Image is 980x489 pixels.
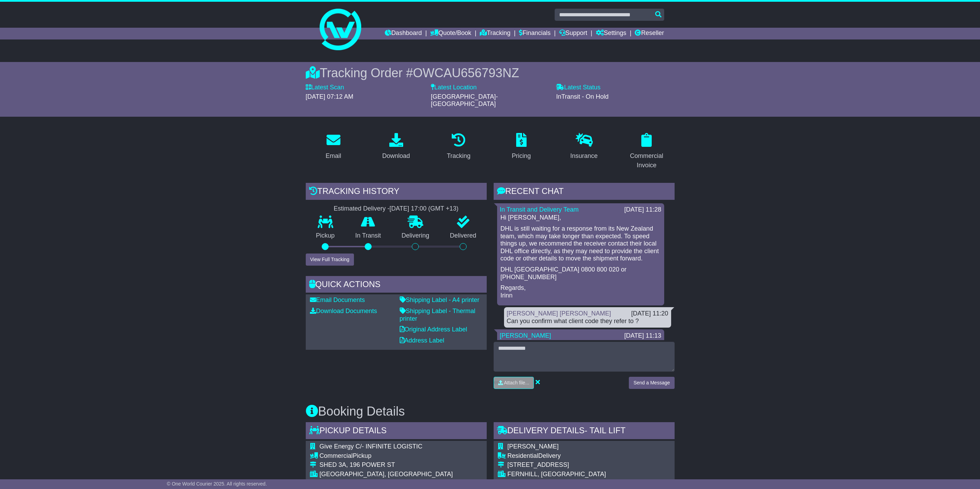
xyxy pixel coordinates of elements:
p: Pickup [306,232,345,240]
a: Dashboard [385,28,422,39]
a: Tracking [442,131,475,163]
div: Email [326,151,341,161]
div: Commercial Invoice [623,151,670,170]
a: [PERSON_NAME] [500,332,551,339]
span: [DATE] 07:12 AM [306,93,354,100]
div: [DATE] 11:28 [624,206,661,214]
a: Download Documents [310,308,377,314]
p: Regards, Irinn [501,284,661,299]
span: OWCAU656793NZ [413,66,519,80]
a: Quote/Book [430,28,471,39]
button: View Full Tracking [306,254,354,266]
div: [DATE] 11:20 [631,310,668,318]
a: Settings [596,28,626,39]
a: Original Address Label [400,326,467,333]
a: Shipping Label - A4 printer [400,296,479,303]
a: Pricing [507,131,535,163]
div: [GEOGRAPHIC_DATA], [GEOGRAPHIC_DATA] [320,471,453,478]
div: Download [382,151,410,161]
a: Shipping Label - Thermal printer [400,308,476,322]
a: Insurance [566,131,602,163]
a: Download [378,131,414,163]
p: DHL is still waiting for a response from its New Zealand team, which may take longer than expecte... [501,225,661,263]
a: Address Label [400,337,444,344]
span: - Tail Lift [584,426,625,435]
a: Financials [519,28,550,39]
div: RECENT CHAT [494,183,675,202]
div: Tracking history [306,183,487,202]
div: Estimated Delivery - [306,205,487,213]
a: Commercial Invoice [619,131,675,172]
div: SHED 3A, 196 POWER ST [320,461,453,469]
span: [PERSON_NAME] [508,443,559,450]
label: Latest Location [431,84,477,91]
div: [STREET_ADDRESS] [508,461,665,469]
span: [GEOGRAPHIC_DATA]-[GEOGRAPHIC_DATA] [431,93,498,108]
span: Commercial [320,452,353,459]
div: Insurance [570,151,598,161]
span: Give Energy C/- INFINITE LOGISTIC [320,443,423,450]
p: In Transit [345,232,391,240]
div: Pickup Details [306,422,487,441]
button: Send a Message [629,377,674,389]
a: Reseller [635,28,664,39]
div: Delivery Details [494,422,675,441]
p: Delivered [440,232,487,240]
h3: Booking Details [306,404,675,418]
div: Can you confirm what client code they refer to ? [507,318,668,325]
div: Quick Actions [306,276,487,295]
label: Latest Scan [306,84,344,91]
div: [DATE] 11:13 [624,332,661,340]
div: Delivery [508,452,665,460]
a: Support [559,28,587,39]
a: [PERSON_NAME] [PERSON_NAME] [507,310,611,317]
span: © One World Courier 2025. All rights reserved. [167,481,267,487]
a: In Transit and Delivery Team [500,206,579,213]
a: Email Documents [310,296,365,303]
span: Residential [508,452,538,459]
p: Delivering [391,232,440,240]
p: Hi [PERSON_NAME], [501,214,661,222]
a: Tracking [480,28,510,39]
span: InTransit - On Hold [556,93,608,100]
div: FERNHILL, [GEOGRAPHIC_DATA] [508,471,665,478]
p: DHL [GEOGRAPHIC_DATA] 0800 800 020 or [PHONE_NUMBER] [501,266,661,281]
a: Email [321,131,346,163]
div: Tracking Order # [306,65,675,80]
div: Pickup [320,452,453,460]
div: Tracking [447,151,470,161]
div: Pricing [512,151,531,161]
label: Latest Status [556,84,600,91]
div: [DATE] 17:00 (GMT +13) [390,205,459,213]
